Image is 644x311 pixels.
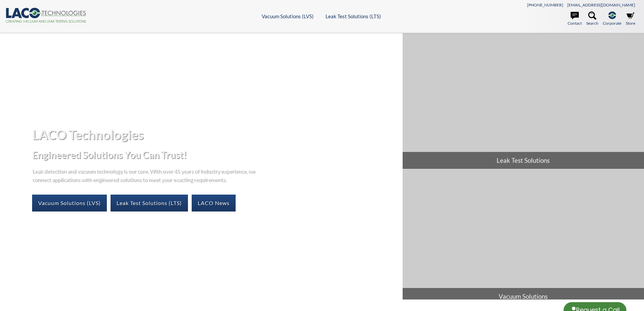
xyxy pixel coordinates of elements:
[568,12,582,26] a: Contact
[567,2,635,7] a: [EMAIL_ADDRESS][DOMAIN_NAME]
[326,13,381,19] a: Leak Test Solutions (LTS)
[32,195,107,212] a: Vacuum Solutions (LVS)
[32,166,259,184] p: Leak detection and vacuum technology is our core. With over 45 years of industry experience, we c...
[403,33,644,169] a: Leak Test Solutions
[527,2,563,7] a: [PHONE_NUMBER]
[403,288,644,305] span: Vacuum Solutions
[403,152,644,169] span: Leak Test Solutions
[586,12,598,26] a: Search
[32,126,397,143] h1: LACO Technologies
[111,195,188,212] a: Leak Test Solutions (LTS)
[626,12,635,26] a: Store
[603,20,621,26] span: Corporate
[403,169,644,305] a: Vacuum Solutions
[32,149,397,161] h2: Engineered Solutions You Can Trust!
[262,13,314,19] a: Vacuum Solutions (LVS)
[192,195,236,212] a: LACO News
